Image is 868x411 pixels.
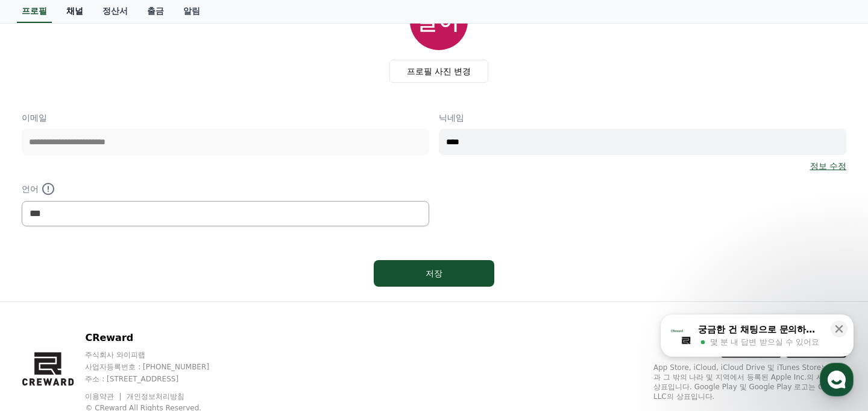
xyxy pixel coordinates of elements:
p: 사업자등록번호 : [PHONE_NUMBER] [85,362,232,372]
p: App Store, iCloud, iCloud Drive 및 iTunes Store는 미국과 그 밖의 나라 및 지역에서 등록된 Apple Inc.의 서비스 상표입니다. Goo... [653,363,846,401]
a: 이용약관 [85,392,123,401]
p: 주식회사 와이피랩 [85,350,232,360]
a: 개인정보처리방침 [127,392,184,401]
a: 홈 [4,311,80,341]
div: 저장 [398,267,470,279]
p: 닉네임 [439,112,846,124]
p: CReward [85,331,232,345]
a: 설정 [156,311,231,341]
span: 대화 [110,330,125,339]
label: 프로필 사진 변경 [389,60,489,83]
a: 정보 수정 [810,160,846,172]
button: 저장 [374,260,494,287]
p: 이메일 [22,112,429,124]
span: 설정 [186,329,201,339]
p: 주소 : [STREET_ADDRESS] [85,374,232,384]
p: 언어 [22,182,429,196]
span: 홈 [38,329,45,339]
a: 대화 [80,311,156,341]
